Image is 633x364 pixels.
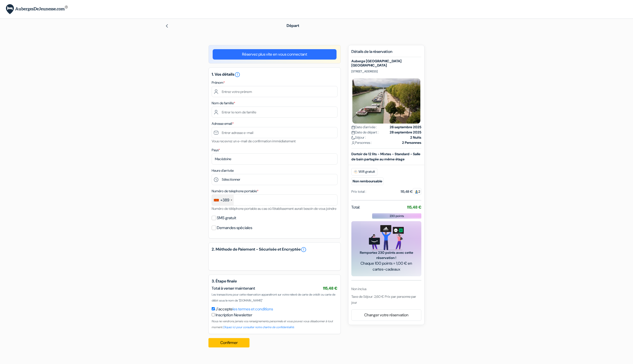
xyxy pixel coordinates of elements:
[351,135,366,140] span: Séjour :
[351,286,421,292] div: Non inclus
[351,204,360,210] span: Total:
[351,294,416,305] span: Taxe de Séjour: 2,60 € Prix par personne par jour
[233,306,273,312] a: les termes et conditions
[351,152,420,161] b: Dortoir de 12 lits - Mixtes - Standard - Salle de bain partagée au même étage
[351,131,355,134] img: calendar.svg
[212,286,255,291] span: Total à verser maintenant
[212,86,338,97] input: Entrez votre prénom
[213,49,337,60] a: Réservez plus vite en vous connectant
[212,107,338,118] input: Entrer le nom de famille
[301,247,307,253] a: error_outline
[351,136,355,140] img: moon.svg
[351,177,384,185] small: Non remboursable
[212,80,225,85] label: Prénom
[212,189,258,194] label: Numéro de telephone portable
[212,206,336,211] small: Numéro de téléphone portable au cas où l'établissement aurait besoin de vous joindre
[351,168,377,175] span: Wifi gratuit
[402,140,421,145] strong: 2 Personnes
[234,72,240,78] i: error_outline
[369,225,404,250] img: gift_card_hero_new.png
[208,338,249,347] button: Confirmer
[223,325,294,329] a: Cliquez ici pour consulter notre chartre de confidentialité.
[212,148,220,153] label: Pays
[390,130,421,135] strong: 28 septembre 2025
[351,49,421,57] h5: Détails de la réservation
[354,170,358,174] img: free_wifi.svg
[351,140,372,145] span: Personnes :
[212,319,333,329] small: Nous ne vendrons jamais vos renseignements personnels et vous pouvez vous désabonner à tout moment.
[390,125,421,130] strong: 26 septembre 2025
[212,195,234,205] div: Macedonia (FYROM) (Македонија): +389
[351,59,421,67] h5: Auberge [GEOGRAPHIC_DATA] [GEOGRAPHIC_DATA]
[415,190,418,194] img: guest.svg
[357,260,415,272] span: Chaque 100 points = 1,00 € en cartes-cadeaux
[413,188,421,195] span: 2
[220,197,229,203] div: +389
[351,141,355,145] img: user_icon.svg
[216,312,252,318] label: Inscription Newsletter
[6,4,68,14] img: AubergesDeJeunesse.com
[212,293,335,302] span: Les transactions pour cette réservation apparaîtront sur votre relevé de carte de crédit ou carte...
[357,250,415,260] span: Remportez 230 points avec cette réservation !
[234,72,240,77] a: error_outline
[351,126,355,129] img: calendar.svg
[212,127,338,138] input: Entrer adresse e-mail
[323,286,338,291] span: 115,48 €
[165,24,169,28] img: left_arrow.svg
[217,214,236,221] label: SMS gratuit
[287,23,299,28] span: Départ
[351,130,379,135] span: Date de départ :
[212,121,234,126] label: Adresse email
[407,205,421,210] strong: 115,48 €
[212,139,296,143] small: Vous recevrez un e-mail de confirmation immédiatement
[212,279,338,283] h5: 3. Étape finale
[217,224,252,231] label: Demandes spéciales
[212,247,338,253] h5: 2. Méthode de Paiement - Sécurisée et Encryptée
[212,168,234,173] label: Heure d'arrivée
[401,189,421,194] div: 115,48 €
[390,214,404,218] span: 230 points
[216,306,273,312] label: J'accepte
[351,189,366,194] div: Prix total :
[351,125,377,130] span: Date d'arrivée :
[351,69,421,73] p: [STREET_ADDRESS]
[352,310,421,320] a: Changer votre réservation
[212,72,338,78] h5: 1. Vos détails
[212,101,235,106] label: Nom de famille
[410,135,421,140] strong: 2 Nuits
